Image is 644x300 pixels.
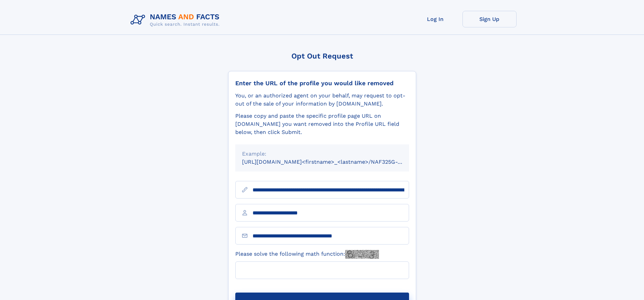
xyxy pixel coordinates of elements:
div: Please copy and paste the specific profile page URL on [DOMAIN_NAME] you want removed into the Pr... [235,112,409,136]
a: Log In [408,11,462,27]
label: Please solve the following math function: [235,250,379,259]
div: Example: [242,150,402,158]
img: Logo Names and Facts [128,11,225,29]
a: Sign Up [462,11,517,27]
div: You, or an authorized agent on your behalf, may request to opt-out of the sale of your informatio... [235,92,409,108]
div: Opt Out Request [228,52,416,60]
small: [URL][DOMAIN_NAME]<firstname>_<lastname>/NAF325G-xxxxxxxx [242,159,422,165]
div: Enter the URL of the profile you would like removed [235,79,409,87]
